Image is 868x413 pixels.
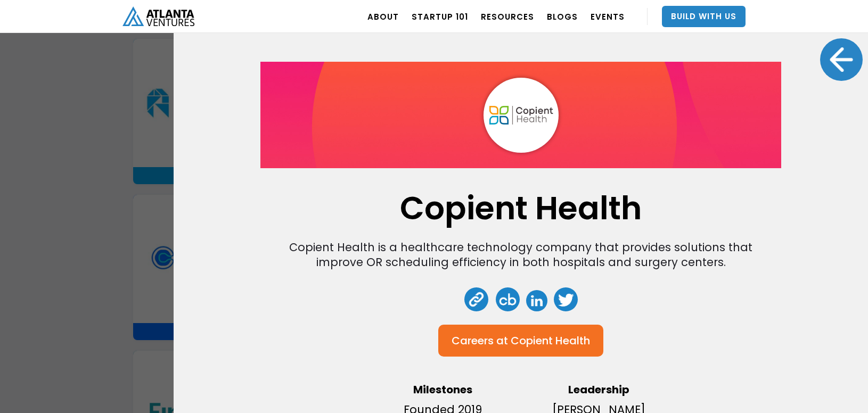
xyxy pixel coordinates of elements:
div: Careers at [452,335,508,346]
a: Startup 101 [412,2,468,31]
div: Copient Health [511,335,590,346]
div: Copient Health is a healthcare technology company that provides solutions that improve OR schedul... [266,240,776,270]
a: RESOURCES [481,2,534,31]
a: Build With Us [662,6,746,27]
a: ABOUT [367,2,399,31]
h1: Copient Health [400,195,642,221]
a: EVENTS [591,2,625,31]
a: BLOGS [547,2,578,31]
a: Careers atCopient Health [438,325,603,357]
